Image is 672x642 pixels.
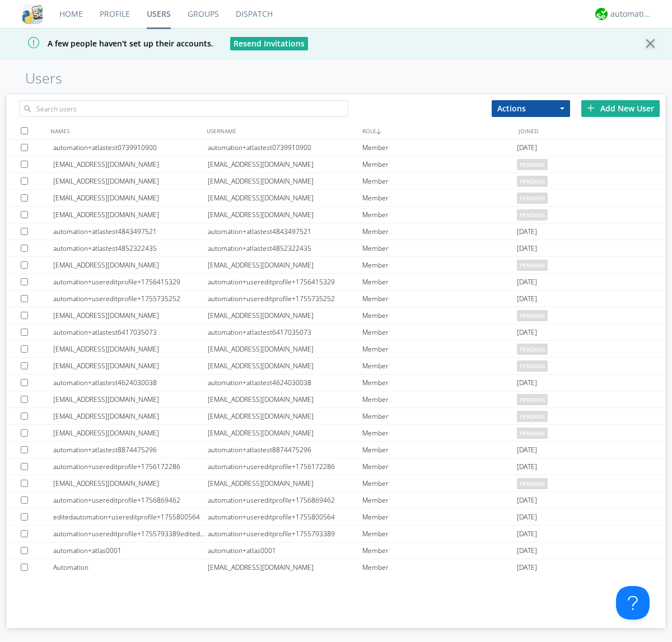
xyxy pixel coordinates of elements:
div: automation+atlastest0739910900 [53,139,208,156]
div: Member [362,408,517,424]
div: [EMAIL_ADDRESS][DOMAIN_NAME] [53,173,208,189]
div: JOINED [516,123,672,139]
div: Member [362,290,517,307]
span: [DATE] [517,526,537,542]
div: Member [362,240,517,256]
div: Automation [53,559,208,575]
div: [EMAIL_ADDRESS][DOMAIN_NAME] [53,207,208,223]
a: [EMAIL_ADDRESS][DOMAIN_NAME][EMAIL_ADDRESS][DOMAIN_NAME]Memberpending [7,257,665,274]
a: automation+usereditprofile+1756415329automation+usereditprofile+1756415329Member[DATE] [7,274,665,290]
a: [EMAIL_ADDRESS][DOMAIN_NAME][EMAIL_ADDRESS][DOMAIN_NAME]Memberpending [7,408,665,425]
a: Automation[EMAIL_ADDRESS][DOMAIN_NAME]Member[DATE] [7,559,665,576]
div: automation+usereditprofile+1755800564 [208,509,362,525]
span: pending [517,344,548,355]
a: [EMAIL_ADDRESS][DOMAIN_NAME][EMAIL_ADDRESS][DOMAIN_NAME]Memberpending [7,307,665,324]
div: automation+atlastest4852322435 [208,240,362,256]
span: [DATE] [517,290,537,307]
span: A few people haven't set up their accounts. [8,38,213,49]
div: automation+usereditprofile+1755735252 [208,290,362,307]
div: automation+usereditprofile+1756869462 [53,492,208,508]
div: Member [362,324,517,340]
div: [EMAIL_ADDRESS][DOMAIN_NAME] [208,257,362,273]
button: Actions [492,100,570,117]
div: Member [362,475,517,491]
div: automation+usereditprofile+1755793389editedautomation+usereditprofile+1755793389 [53,526,208,542]
span: pending [517,209,548,221]
button: Resend Invitations [230,37,308,50]
div: [EMAIL_ADDRESS][DOMAIN_NAME] [208,358,362,374]
div: [EMAIL_ADDRESS][DOMAIN_NAME] [208,207,362,223]
div: automation+atlas0001 [208,542,362,559]
span: pending [517,394,548,405]
div: automation+atlastest4624030038 [53,374,208,391]
div: automation+usereditprofile+1755735252 [53,290,208,307]
span: [DATE] [517,492,537,509]
div: [EMAIL_ADDRESS][DOMAIN_NAME] [208,559,362,575]
div: Member [362,425,517,441]
div: [EMAIL_ADDRESS][DOMAIN_NAME] [208,173,362,189]
a: automation+atlastest0739910900automation+atlastest0739910900Member[DATE] [7,139,665,156]
span: pending [517,193,548,204]
div: automation+atlastest4624030038 [208,374,362,391]
div: automation+usereditprofile+1756172286 [53,458,208,475]
div: automation+atlastest0739910900 [208,139,362,156]
span: pending [517,176,548,187]
span: pending [517,310,548,321]
a: editedautomation+usereditprofile+1755800564automation+usereditprofile+1755800564Member[DATE] [7,509,665,526]
div: [EMAIL_ADDRESS][DOMAIN_NAME] [208,408,362,424]
div: USERNAME [204,123,360,139]
a: [EMAIL_ADDRESS][DOMAIN_NAME][EMAIL_ADDRESS][DOMAIN_NAME]Memberpending [7,391,665,408]
div: Member [362,509,517,525]
div: [EMAIL_ADDRESS][DOMAIN_NAME] [53,425,208,441]
img: cddb5a64eb264b2086981ab96f4c1ba7 [22,4,43,24]
div: automation+usereditprofile+1756415329 [53,274,208,290]
div: Add New User [581,100,660,117]
div: NAMES [48,123,204,139]
div: Member [362,223,517,240]
a: automation+atlas0001automation+atlas0001Member[DATE] [7,542,665,559]
span: [DATE] [517,324,537,341]
div: Member [362,139,517,156]
span: [DATE] [517,274,537,290]
div: Member [362,307,517,324]
div: Member [362,156,517,172]
a: [EMAIL_ADDRESS][DOMAIN_NAME][EMAIL_ADDRESS][DOMAIN_NAME]Memberpending [7,190,665,207]
span: [DATE] [517,240,537,257]
a: automation+usereditprofile+1755735252automation+usereditprofile+1755735252Member[DATE] [7,290,665,307]
div: automation+atlastest6417035073 [53,324,208,340]
a: [EMAIL_ADDRESS][DOMAIN_NAME][EMAIL_ADDRESS][DOMAIN_NAME]Memberpending [7,173,665,190]
span: pending [517,478,548,489]
div: automation+atlas [610,8,652,20]
div: Member [362,358,517,374]
div: [EMAIL_ADDRESS][DOMAIN_NAME] [53,257,208,273]
div: automation+atlas0001 [53,542,208,559]
div: Member [362,458,517,475]
span: pending [517,411,548,422]
a: [EMAIL_ADDRESS][DOMAIN_NAME][EMAIL_ADDRESS][DOMAIN_NAME]Memberpending [7,475,665,492]
div: automation+atlastest6417035073 [208,324,362,340]
span: pending [517,428,548,439]
div: Member [362,391,517,407]
div: Member [362,173,517,189]
div: Member [362,492,517,508]
div: automation+atlastest8874475296 [53,442,208,458]
a: [EMAIL_ADDRESS][DOMAIN_NAME][EMAIL_ADDRESS][DOMAIN_NAME]Memberpending [7,358,665,374]
img: d2d01cd9b4174d08988066c6d424eccd [595,8,608,20]
div: Member [362,374,517,391]
a: automation+usereditprofile+1756172286automation+usereditprofile+1756172286Member[DATE] [7,458,665,475]
div: Member [362,207,517,223]
div: [EMAIL_ADDRESS][DOMAIN_NAME] [53,391,208,407]
a: automation+atlastest4843497521automation+atlastest4843497521Member[DATE] [7,223,665,240]
div: [EMAIL_ADDRESS][DOMAIN_NAME] [208,391,362,407]
div: Member [362,559,517,575]
div: [EMAIL_ADDRESS][DOMAIN_NAME] [53,307,208,324]
span: pending [517,360,548,372]
iframe: Toggle Customer Support [616,586,650,620]
div: automation+atlastest4852322435 [53,240,208,256]
input: Search users [19,100,348,117]
span: [DATE] [517,509,537,526]
div: [EMAIL_ADDRESS][DOMAIN_NAME] [208,341,362,357]
div: Member [362,274,517,290]
div: ROLE [360,123,516,139]
div: automation+usereditprofile+1756869462 [208,492,362,508]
